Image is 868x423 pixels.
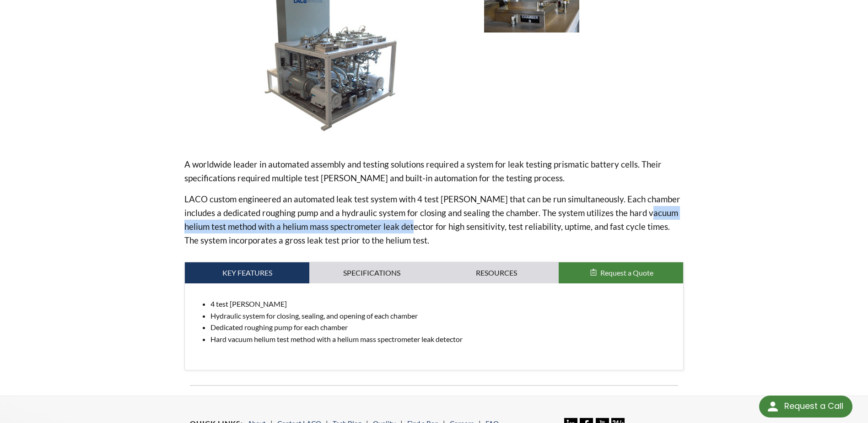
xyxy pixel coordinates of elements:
button: Request a Quote [559,262,683,283]
p: A worldwide leader in automated assembly and testing solutions required a system for leak testing... [184,157,683,185]
span: Request a Quote [600,268,653,277]
li: Hydraulic system for closing, sealing, and opening of each chamber [210,310,675,322]
li: 4 test [PERSON_NAME] [210,298,675,310]
li: Dedicated roughing pump for each chamber [210,321,675,333]
a: Specifications [309,262,434,283]
a: Key Features [185,262,309,283]
p: LACO custom engineered an automated leak test system with 4 test [PERSON_NAME] that can be run si... [184,192,683,247]
div: Request a Call [784,396,843,417]
div: Request a Call [759,396,852,418]
a: Resources [434,262,559,283]
li: Hard vacuum helium test method with a helium mass spectrometer leak detector [210,333,675,345]
img: round button [766,399,780,414]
